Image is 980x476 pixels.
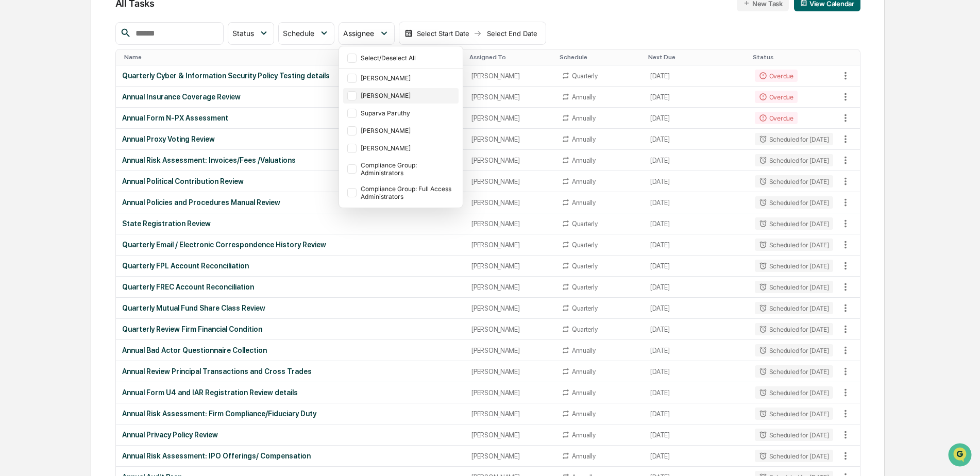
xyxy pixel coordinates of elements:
div: [PERSON_NAME] [361,92,457,99]
div: Scheduled for [DATE] [755,365,833,378]
div: Start new chat [35,79,169,89]
div: Annual Risk Assessment: IPO Offerings/ Compensation [122,452,459,460]
div: [PERSON_NAME] [471,347,549,354]
div: Quarterly Mutual Fund Share Class Review [122,304,459,312]
div: Scheduled for [DATE] [755,302,833,314]
div: Annual Political Contribution Review [122,177,459,185]
div: Annual Risk Assessment: Firm Compliance/Fiduciary Duty [122,410,459,418]
td: [DATE] [644,171,748,192]
div: 🖐️ [10,131,19,139]
div: [PERSON_NAME] [471,220,549,228]
td: [DATE] [644,319,748,340]
div: Select Start Date [415,29,471,38]
td: [DATE] [644,234,748,256]
a: 🔎Data Lookup [6,145,69,164]
div: Scheduled for [DATE] [755,281,833,293]
div: 🔎 [10,150,19,159]
img: calendar [404,29,413,38]
td: [DATE] [644,277,748,298]
div: Annually [572,178,596,185]
div: Toggle SortBy [839,54,860,61]
td: [DATE] [644,340,748,361]
div: Quarterly [572,241,598,249]
div: Scheduled for [DATE] [755,323,833,335]
div: Annually [572,114,596,122]
div: Quarterly [572,72,598,80]
div: Overdue [755,112,798,124]
div: Annually [572,410,596,418]
div: Scheduled for [DATE] [755,239,833,251]
div: Scheduled for [DATE] [755,260,833,272]
div: [PERSON_NAME] [471,431,549,439]
div: Toggle SortBy [753,54,835,61]
td: [DATE] [644,213,748,234]
div: Select/Deselect All [361,54,457,62]
div: Annually [572,389,596,397]
input: Clear [27,47,170,58]
div: [PERSON_NAME] [471,72,549,80]
div: [PERSON_NAME] [471,178,549,185]
td: [DATE] [644,129,748,150]
td: [DATE] [644,424,748,446]
div: [PERSON_NAME] [361,74,457,82]
div: Quarterly [572,326,598,333]
div: Compliance Group: Full Access Administrators [361,185,457,200]
div: Annually [572,199,596,207]
img: arrow right [474,29,482,38]
td: [DATE] [644,87,748,108]
div: Overdue [755,70,798,82]
div: [PERSON_NAME] [471,157,549,164]
td: [DATE] [644,108,748,129]
div: [PERSON_NAME] [361,127,457,134]
div: Annual Bad Actor Questionnaire Collection [122,346,459,354]
div: [PERSON_NAME] [471,326,549,333]
div: Quarterly [572,304,598,312]
div: Annually [572,135,596,143]
div: Quarterly Email / Electronic Correspondence History Review [122,241,459,249]
div: Annually [572,157,596,164]
a: Powered byPylon [73,174,125,182]
div: Scheduled for [DATE] [755,407,833,420]
div: Scheduled for [DATE] [755,133,833,145]
div: Annual Risk Assessment: Invoices/Fees /Valuations [122,156,459,164]
div: Annual Form U4 and IAR Registration Review details [122,388,459,397]
div: Annual Privacy Policy Review [122,431,459,439]
span: Preclearance [21,130,66,140]
div: [PERSON_NAME] [471,93,549,101]
div: Scheduled for [DATE] [755,175,833,188]
div: Annually [572,431,596,439]
a: 🖐️Preclearance [6,126,71,144]
div: [PERSON_NAME] [471,410,549,418]
div: [PERSON_NAME] [471,262,549,270]
div: Quarterly [572,283,598,291]
div: Annual Policies and Procedures Manual Review [122,198,459,207]
td: [DATE] [644,192,748,213]
div: [PERSON_NAME] [471,368,549,376]
div: Scheduled for [DATE] [755,429,833,441]
span: Schedule [283,29,314,38]
div: Scheduled for [DATE] [755,450,833,462]
td: [DATE] [644,446,748,467]
div: Annually [572,452,596,460]
div: Overdue [755,91,798,103]
td: [DATE] [644,65,748,87]
div: [PERSON_NAME] [471,304,549,312]
div: Suparva Paruthy [361,109,457,117]
span: Pylon [103,175,125,182]
div: Toggle SortBy [560,54,640,61]
td: [DATE] [644,256,748,277]
div: Scheduled for [DATE] [755,196,833,209]
div: Toggle SortBy [648,54,744,61]
div: Quarterly FREC Account Reconciliation [122,283,459,291]
div: [PERSON_NAME] [471,389,549,397]
div: Toggle SortBy [124,54,461,61]
div: Quarterly FPL Account Reconciliation [122,262,459,270]
div: Select End Date [484,29,540,38]
a: 🗄️Attestations [71,126,132,144]
td: [DATE] [644,361,748,382]
div: Annual Review Principal Transactions and Cross Trades [122,367,459,376]
td: [DATE] [644,382,748,403]
div: [PERSON_NAME] [361,144,457,152]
